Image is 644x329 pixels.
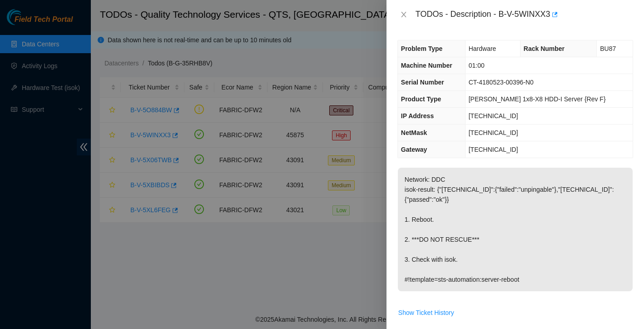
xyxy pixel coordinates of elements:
span: [TECHNICAL_ID] [469,112,518,120]
span: Gateway [401,146,427,153]
span: Problem Type [401,45,443,52]
span: Hardware [469,45,496,52]
span: [TECHNICAL_ID] [469,146,518,153]
span: Product Type [401,95,441,103]
span: close [400,11,407,18]
p: Network: DDC isok-result: {"[TECHNICAL_ID]":{"failed":"unpingable"},"[TECHNICAL_ID]":{"passed":"o... [398,168,633,291]
span: IP Address [401,112,434,120]
span: [TECHNICAL_ID] [469,129,518,136]
span: BU87 [600,45,616,52]
span: NetMask [401,129,427,136]
div: TODOs - Description - B-V-5WINXX3 [416,7,633,22]
span: Rack Number [524,45,565,52]
button: Close [397,10,410,19]
span: CT-4180523-00396-N0 [469,79,534,86]
span: Show Ticket History [398,308,454,318]
span: 01:00 [469,62,485,69]
button: Show Ticket History [398,305,455,320]
span: Machine Number [401,62,452,69]
span: [PERSON_NAME] 1x8-X8 HDD-I Server {Rev F} [469,95,606,103]
span: Serial Number [401,79,444,86]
